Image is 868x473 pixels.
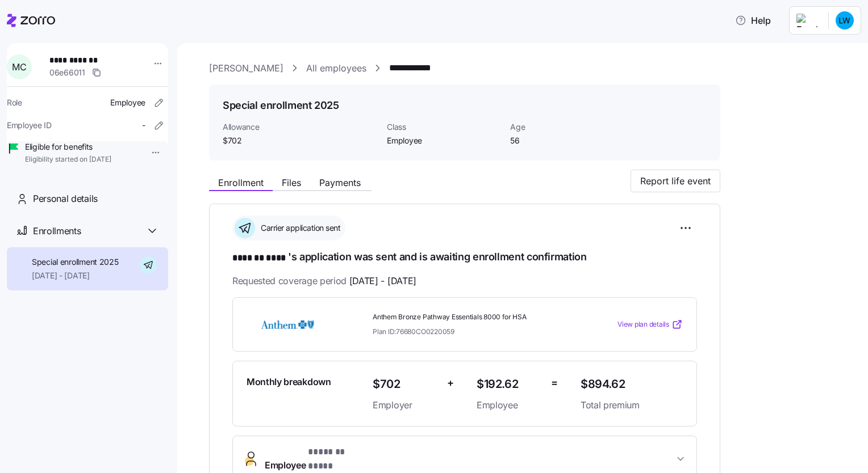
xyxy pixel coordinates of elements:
[617,319,683,330] a: View plan details
[373,327,454,336] span: Plan ID: 76680CO0220059
[836,11,854,29] img: c0e0388fe6342deee47f791d0dfbc0c5
[373,375,438,394] span: $702
[232,274,416,288] span: Requested coverage period
[218,178,264,187] span: Enrollment
[735,14,771,27] span: Help
[477,375,542,394] span: $192.62
[640,174,711,188] span: Report life event
[25,141,111,153] span: Eligible for benefits
[110,97,145,108] span: Employee
[223,121,378,133] span: Allowance
[319,178,361,187] span: Payments
[265,445,369,472] span: Employee
[551,375,558,391] span: =
[510,121,624,133] span: Age
[223,98,339,112] h1: Special enrollment 2025
[32,270,119,281] span: [DATE] - [DATE]
[12,62,26,71] span: M C
[282,178,301,187] span: Files
[349,274,416,288] span: [DATE] - [DATE]
[142,120,145,131] span: -
[631,170,720,192] button: Report life event
[7,97,22,108] span: Role
[796,14,819,27] img: Employer logo
[247,375,331,389] span: Monthly breakdown
[25,155,111,164] span: Eligibility started on [DATE]
[447,375,454,391] span: +
[7,120,52,131] span: Employee ID
[726,9,780,32] button: Help
[477,398,542,412] span: Employee
[617,319,669,330] span: View plan details
[223,135,378,146] span: $702
[232,250,697,265] h1: 's application was sent and is awaiting enrollment confirmation
[49,67,85,78] span: 06e66011
[581,398,683,412] span: Total premium
[373,312,571,322] span: Anthem Bronze Pathway Essentials 8000 for HSA
[306,61,366,75] a: All employees
[33,224,81,238] span: Enrollments
[247,311,328,337] img: Anthem
[32,256,119,268] span: Special enrollment 2025
[33,192,98,206] span: Personal details
[257,222,340,234] span: Carrier application sent
[387,121,501,133] span: Class
[581,375,683,394] span: $894.62
[387,135,501,146] span: Employee
[209,61,283,75] a: [PERSON_NAME]
[510,135,624,146] span: 56
[373,398,438,412] span: Employer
